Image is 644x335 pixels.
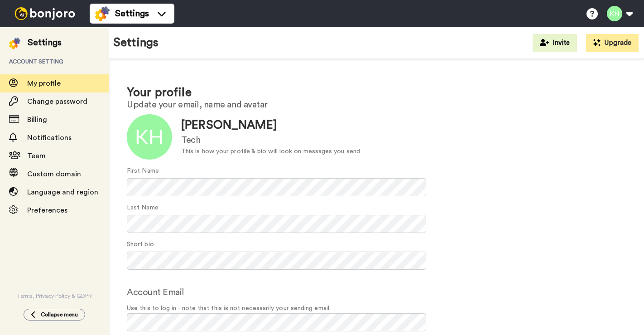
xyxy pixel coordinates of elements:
label: Account Email [127,286,184,299]
span: My profile [27,80,61,87]
label: Short bio [127,240,154,249]
img: settings-colored.svg [95,6,110,21]
button: Collapse menu [24,309,85,320]
span: Billing [27,116,47,123]
span: Settings [115,7,149,20]
span: Custom domain [27,170,81,178]
button: Invite [533,34,577,52]
div: [PERSON_NAME] [181,117,360,134]
label: Last Name [127,203,159,213]
span: Notifications [27,134,72,141]
h2: Update your email, name and avatar [127,100,626,110]
span: Collapse menu [41,311,78,318]
h1: Settings [113,36,159,49]
h1: Your profile [127,86,626,99]
span: Team [27,152,46,160]
div: Tech [181,134,360,147]
button: Upgrade [586,34,639,52]
span: Preferences [27,207,67,214]
img: settings-colored.svg [9,38,20,49]
span: Language and region [27,189,98,196]
div: This is how your profile & bio will look on messages you send [181,147,360,156]
div: Settings [28,36,62,49]
label: First Name [127,166,159,176]
img: bj-logo-header-white.svg [11,7,79,20]
span: Use this to log in - note that this is not necessarily your sending email [127,304,626,313]
span: Change password [27,98,87,105]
